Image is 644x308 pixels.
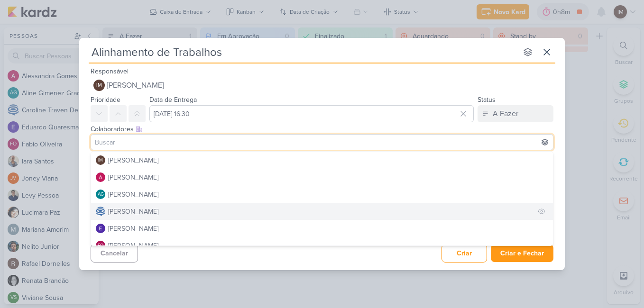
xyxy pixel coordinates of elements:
[96,224,105,233] img: Eduardo Quaresma
[91,237,553,254] button: FO [PERSON_NAME]
[491,245,553,262] button: Criar e Fechar
[91,77,553,94] button: IM [PERSON_NAME]
[96,241,105,250] div: Fabio Oliveira
[89,44,517,61] input: Kard Sem Título
[91,169,553,186] button: [PERSON_NAME]
[108,224,158,234] div: [PERSON_NAME]
[91,96,120,104] label: Prioridade
[96,172,105,182] img: Alessandra Gomes
[96,155,105,165] div: Isabella Machado Guimarães
[149,96,197,104] label: Data de Entrega
[107,80,164,91] span: [PERSON_NAME]
[493,108,518,119] div: A Fazer
[108,207,158,217] div: [PERSON_NAME]
[91,152,553,169] button: IM [PERSON_NAME]
[93,80,105,91] div: Isabella Machado Guimarães
[93,136,551,148] input: Buscar
[108,172,158,182] div: [PERSON_NAME]
[96,83,102,88] p: IM
[91,67,129,75] label: Responsável
[149,105,474,122] input: Select a date
[98,192,104,197] p: AG
[91,220,553,237] button: [PERSON_NAME]
[478,96,496,104] label: Status
[108,241,158,251] div: [PERSON_NAME]
[91,244,138,263] button: Cancelar
[478,105,553,122] button: A Fazer
[98,158,103,163] p: IM
[91,203,553,220] button: [PERSON_NAME]
[108,155,158,165] div: [PERSON_NAME]
[442,244,487,263] button: Criar
[96,207,105,216] img: Caroline Traven De Andrade
[98,244,103,248] p: FO
[108,190,158,199] div: [PERSON_NAME]
[91,124,553,134] div: Colaboradores
[91,186,553,203] button: AG [PERSON_NAME]
[96,190,105,199] div: Aline Gimenez Graciano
